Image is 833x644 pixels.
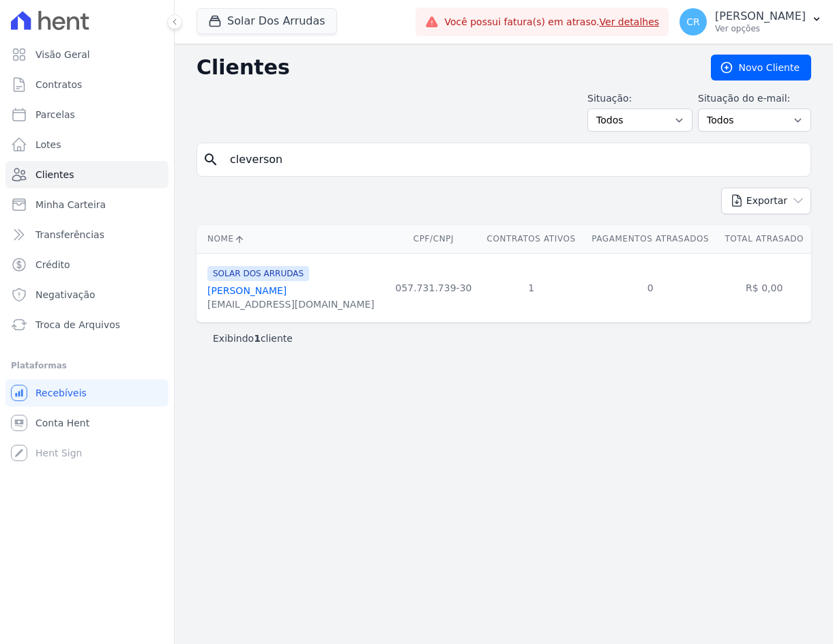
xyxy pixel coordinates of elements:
a: Minha Carteira [5,191,169,218]
a: Lotes [5,131,169,158]
span: Conta Hent [35,416,89,430]
th: Contratos Ativos [479,225,583,253]
span: SOLAR DOS ARRUDAS [207,266,309,281]
th: Nome [196,225,388,253]
a: Conta Hent [5,409,169,437]
span: Contratos [35,78,82,91]
span: Recebíveis [35,386,87,400]
a: Recebíveis [5,379,169,407]
span: Clientes [35,168,74,181]
th: Total Atrasado [717,225,811,253]
a: Parcelas [5,101,169,128]
th: CPF/CNPJ [388,225,480,253]
button: Solar Dos Arrudas [196,8,337,34]
a: Ver detalhes [600,16,660,27]
span: Negativação [35,288,96,302]
span: Minha Carteira [35,198,106,211]
label: Situação: [587,91,692,106]
h2: Clientes [196,55,689,80]
a: [PERSON_NAME] [207,285,287,296]
label: Situação do e-mail: [698,91,811,106]
td: 0 [583,253,717,322]
span: Visão Geral [35,48,90,61]
span: CR [686,17,700,27]
p: [PERSON_NAME] [715,10,806,23]
span: Crédito [35,258,70,272]
td: 057.731.739-30 [388,253,480,322]
span: Lotes [35,138,61,151]
a: Contratos [5,71,169,98]
td: 1 [479,253,583,322]
div: Plataformas [11,357,163,374]
b: 1 [254,333,261,344]
i: search [203,151,219,168]
button: CR [PERSON_NAME] Ver opções [669,3,833,41]
span: Você possui fatura(s) em atraso. [444,15,659,29]
a: Transferências [5,221,169,248]
a: Visão Geral [5,41,169,68]
th: Pagamentos Atrasados [583,225,717,253]
td: R$ 0,00 [717,253,811,322]
button: Exportar [721,188,811,214]
a: Negativação [5,281,169,308]
span: Transferências [35,228,104,241]
input: Buscar por nome, CPF ou e-mail [222,146,805,173]
a: Crédito [5,251,169,278]
div: [EMAIL_ADDRESS][DOMAIN_NAME] [207,297,375,311]
p: Ver opções [715,23,806,34]
span: Troca de Arquivos [35,318,120,332]
span: Parcelas [35,108,75,121]
p: Exibindo cliente [213,332,293,345]
a: Novo Cliente [711,55,811,80]
a: Clientes [5,161,169,188]
a: Troca de Arquivos [5,311,169,338]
